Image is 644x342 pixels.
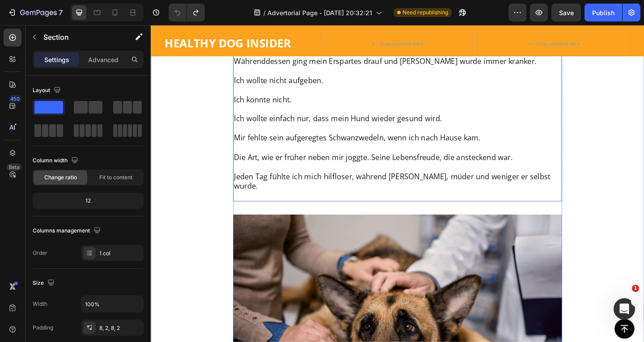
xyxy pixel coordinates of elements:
[551,4,581,21] button: Save
[33,225,102,237] div: Columns management
[33,277,56,289] div: Size
[44,55,69,64] p: Settings
[559,9,574,17] span: Save
[88,55,119,64] p: Advanced
[99,324,141,332] div: 8, 2, 8, 2
[33,249,47,257] div: Order
[43,32,117,42] p: Section
[99,249,141,258] div: 1 col
[585,4,622,21] button: Publish
[8,95,21,102] div: 450
[59,7,63,18] p: 7
[81,296,143,312] input: Auto
[169,4,205,21] div: Undo/Redo
[614,298,635,320] iframe: Intercom live chat
[151,25,644,342] iframe: To enrich screen reader interactions, please activate Accessibility in Grammarly extension settings
[592,8,614,17] div: Publish
[33,84,63,97] div: Layout
[263,8,266,17] span: /
[4,4,67,21] button: 7
[44,173,77,182] span: Change ratio
[33,300,47,308] div: Width
[402,8,448,17] span: Need republishing
[632,285,639,292] span: 1
[267,8,372,17] span: Advertorial Page - [DATE] 20:32:21
[33,155,80,167] div: Column width
[7,164,21,171] div: Beta
[33,324,53,332] div: Padding
[99,173,132,182] span: Fit to content
[34,194,142,207] div: 12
